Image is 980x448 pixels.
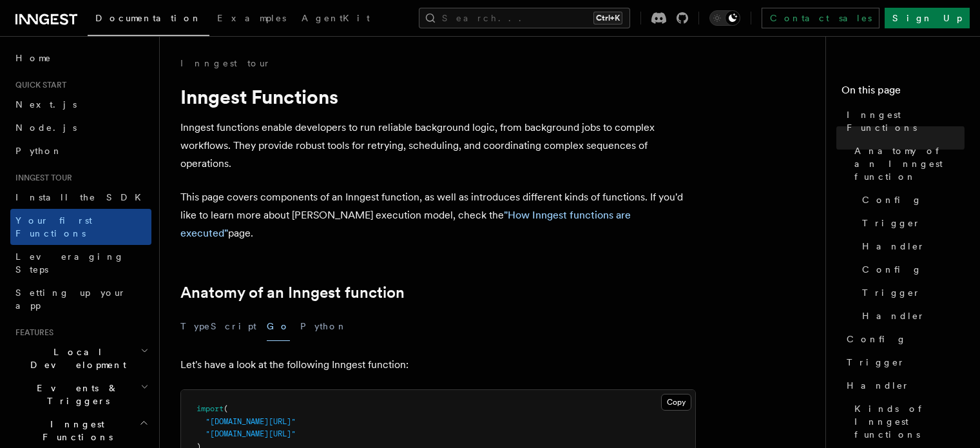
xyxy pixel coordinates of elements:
a: Node.js [10,116,151,139]
span: Home [15,52,52,64]
button: Events & Triggers [10,376,151,413]
span: Inngest Functions [10,418,139,443]
a: Trigger [857,281,965,304]
a: Anatomy of an Inngest function [849,139,965,188]
a: Trigger [841,351,965,374]
a: Leveraging Steps [10,245,151,281]
span: Handler [862,309,925,322]
span: Node.js [15,122,77,133]
a: Sign Up [885,8,970,28]
span: Trigger [862,217,921,229]
a: Home [10,46,151,70]
p: This page covers components of an Inngest function, as well as introduces different kinds of func... [180,188,696,242]
button: Copy [661,394,691,411]
span: Trigger [862,286,921,299]
span: Inngest Functions [847,108,965,134]
span: Setting up your app [15,287,126,311]
button: Go [267,312,290,341]
a: Python [10,139,151,162]
button: Search...Ctrl+K [419,8,630,28]
span: Examples [217,13,286,23]
a: Handler [857,235,965,258]
span: Config [847,333,907,346]
a: Inngest Functions [841,103,965,139]
button: Local Development [10,340,151,376]
span: Config [862,263,922,276]
p: Let's have a look at the following Inngest function: [180,356,696,374]
h4: On this page [841,83,965,103]
span: Kinds of Inngest functions [854,402,965,441]
a: Handler [857,304,965,327]
a: Examples [209,4,294,35]
a: Handler [841,374,965,397]
span: Python [15,146,62,156]
span: Config [862,193,922,206]
span: Quick start [10,80,66,90]
a: Contact sales [762,8,879,28]
a: Next.js [10,93,151,116]
button: Toggle dark mode [709,10,740,26]
a: Anatomy of an Inngest function [180,284,405,302]
span: Next.js [15,99,77,110]
span: import [197,404,224,413]
span: "[DOMAIN_NAME][URL]" [206,417,296,426]
a: Config [841,327,965,351]
span: Local Development [10,346,140,371]
span: "[DOMAIN_NAME][URL]" [206,429,296,438]
a: Your first Functions [10,209,151,245]
a: Trigger [857,211,965,235]
a: Setting up your app [10,281,151,317]
span: Anatomy of an Inngest function [854,144,965,183]
a: Config [857,258,965,281]
button: TypeScript [180,312,256,341]
span: Features [10,327,53,338]
span: Your first Functions [15,215,92,239]
a: Documentation [88,4,209,36]
span: Inngest tour [10,173,72,183]
kbd: Ctrl+K [593,12,622,24]
button: Python [300,312,347,341]
a: Config [857,188,965,211]
a: Install the SDK [10,186,151,209]
span: Events & Triggers [10,382,140,407]
span: Handler [847,379,910,392]
span: AgentKit [302,13,370,23]
span: Leveraging Steps [15,251,124,275]
span: ( [224,404,228,413]
span: Handler [862,240,925,253]
a: Kinds of Inngest functions [849,397,965,446]
p: Inngest functions enable developers to run reliable background logic, from background jobs to com... [180,119,696,173]
a: AgentKit [294,4,378,35]
a: Inngest tour [180,57,271,70]
span: Install the SDK [15,192,149,202]
span: Documentation [95,13,202,23]
span: Trigger [847,356,905,369]
h1: Inngest Functions [180,85,696,108]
